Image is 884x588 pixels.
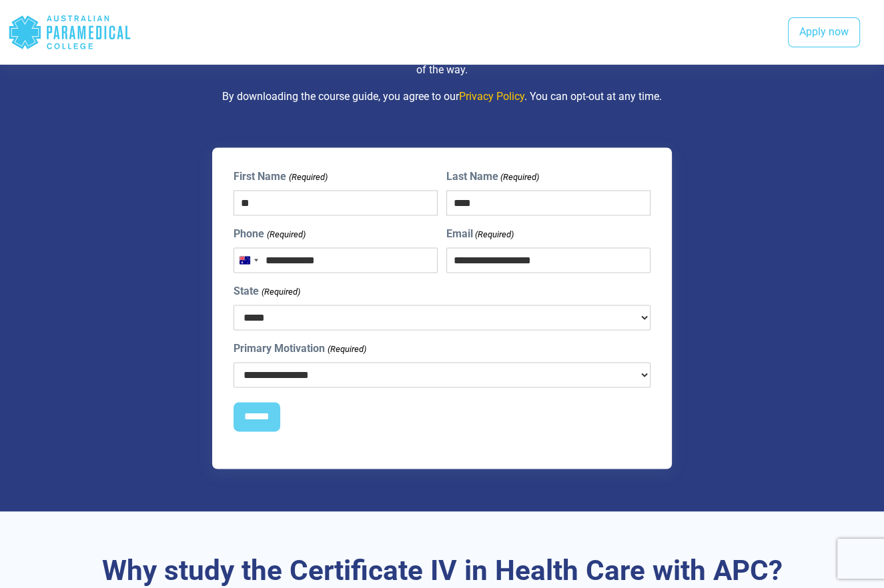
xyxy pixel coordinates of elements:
span: (Required) [499,171,539,184]
button: Selected country [234,248,262,272]
span: (Required) [260,285,300,299]
label: Last Name [446,169,539,185]
label: Phone [234,226,305,242]
span: (Required) [474,228,514,241]
span: (Required) [288,171,328,184]
span: (Required) [266,228,306,241]
label: First Name [234,169,327,185]
div: Australian Paramedical College [8,11,131,54]
p: By downloading the course guide, you agree to our . You can opt-out at any time. [73,89,811,105]
h3: Why study the Certificate IV in Health Care with APC? [73,554,811,588]
label: Primary Motivation [234,341,366,357]
label: Email [446,226,514,242]
a: Privacy Policy [459,90,524,103]
span: (Required) [326,343,366,356]
a: Apply now [788,17,860,48]
label: State [234,283,300,299]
